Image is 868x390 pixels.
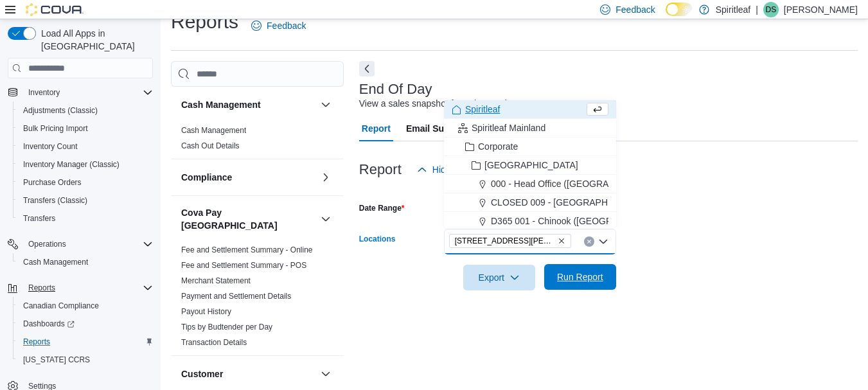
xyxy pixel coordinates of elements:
[171,9,238,35] h1: Reports
[359,234,396,244] label: Locations
[171,123,344,159] div: Cash Management
[13,102,158,120] button: Adjustments (Classic)
[18,121,93,136] a: Bulk Pricing Import
[23,213,55,224] span: Transfers
[491,196,650,209] span: CLOSED 009 - [GEOGRAPHIC_DATA].
[13,351,158,369] button: [US_STATE] CCRS
[23,85,153,100] span: Inventory
[18,103,153,118] span: Adjustments (Classic)
[18,316,80,332] a: Dashboards
[18,157,125,172] a: Inventory Manager (Classic)
[18,211,60,226] a: Transfers
[13,297,158,315] button: Canadian Compliance
[18,211,153,226] span: Transfers
[18,298,104,314] a: Canadian Compliance
[181,98,315,111] button: Cash Management
[318,97,333,112] button: Cash Management
[181,368,315,380] button: Customer
[181,261,306,270] a: Fee and Settlement Summary - POS
[18,254,93,270] a: Cash Management
[23,141,78,152] span: Inventory Count
[444,137,616,156] button: Corporate
[23,301,99,311] span: Canadian Compliance
[3,279,158,297] button: Reports
[23,105,98,116] span: Adjustments (Classic)
[472,121,545,134] span: Spiritleaf Mainland
[444,156,616,175] button: [GEOGRAPHIC_DATA]
[444,175,616,193] button: 000 - Head Office ([GEOGRAPHIC_DATA])
[598,236,608,247] button: Close list of options
[267,19,306,32] span: Feedback
[18,193,153,208] span: Transfers (Classic)
[23,337,50,347] span: Reports
[359,203,405,213] label: Date Range
[558,237,565,245] button: Remove 555 - Spiritleaf Lawrence Ave (North York) from selection in this group
[181,126,246,135] a: Cash Management
[584,236,594,247] button: Clear input
[181,141,240,151] span: Cash Out Details
[491,215,673,227] span: D365 001 - Chinook ([GEOGRAPHIC_DATA])
[18,334,153,350] span: Reports
[455,235,555,247] span: [STREET_ADDRESS][PERSON_NAME]
[13,155,158,173] button: Inventory Manager (Classic)
[23,85,65,100] button: Inventory
[18,334,55,350] a: Reports
[18,254,153,270] span: Cash Management
[362,116,391,141] span: Report
[181,260,306,270] span: Fee and Settlement Summary - POS
[13,137,158,155] button: Inventory Count
[28,87,60,98] span: Inventory
[13,191,158,209] button: Transfers (Classic)
[18,175,153,190] span: Purchase Orders
[181,206,315,232] button: Cova Pay [GEOGRAPHIC_DATA]
[13,120,158,137] button: Bulk Pricing Import
[544,264,616,290] button: Run Report
[18,139,153,154] span: Inventory Count
[359,97,547,111] div: View a sales snapshot for a date or date range.
[444,212,616,231] button: D365 001 - Chinook ([GEOGRAPHIC_DATA])
[359,82,432,97] h3: End Of Day
[181,307,231,316] a: Payout History
[18,175,87,190] a: Purchase Orders
[18,193,93,208] a: Transfers (Classic)
[406,116,488,141] span: Email Subscription
[471,265,527,290] span: Export
[13,315,158,333] a: Dashboards
[616,3,655,16] span: Feedback
[756,2,758,17] p: |
[318,170,333,185] button: Compliance
[23,355,90,365] span: [US_STATE] CCRS
[444,119,616,137] button: Spiritleaf Mainland
[181,276,251,286] span: Merchant Statement
[359,61,375,76] button: Next
[23,177,82,188] span: Purchase Orders
[181,141,240,150] a: Cash Out Details
[18,298,153,314] span: Canadian Compliance
[23,257,88,267] span: Cash Management
[23,236,71,252] button: Operations
[181,171,232,184] h3: Compliance
[18,139,83,154] a: Inventory Count
[26,3,84,16] img: Cova
[784,2,858,17] p: [PERSON_NAME]
[18,157,153,172] span: Inventory Manager (Classic)
[444,193,616,212] button: CLOSED 009 - [GEOGRAPHIC_DATA].
[557,270,603,283] span: Run Report
[181,368,223,380] h3: Customer
[23,123,88,134] span: Bulk Pricing Import
[484,159,578,172] span: [GEOGRAPHIC_DATA]
[181,337,247,348] span: Transaction Details
[716,2,750,17] p: Spiritleaf
[13,333,158,351] button: Reports
[181,276,251,285] a: Merchant Statement
[246,13,311,39] a: Feedback
[18,352,153,368] span: Washington CCRS
[181,291,291,301] span: Payment and Settlement Details
[181,323,272,332] a: Tips by Budtender per Day
[478,140,518,153] span: Corporate
[181,292,291,301] a: Payment and Settlement Details
[13,173,158,191] button: Purchase Orders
